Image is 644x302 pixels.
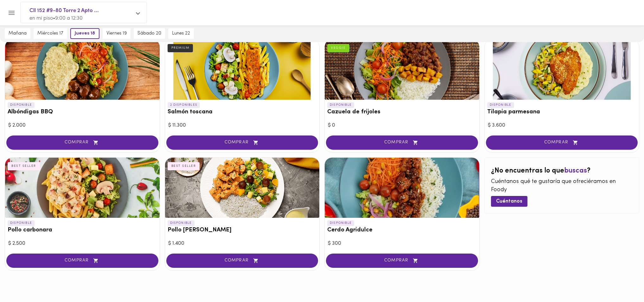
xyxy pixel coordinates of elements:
p: DISPONIBLE [8,102,35,108]
div: $ 3.600 [488,122,636,129]
span: COMPRAR [174,258,310,263]
button: miércoles 17 [34,28,67,39]
span: COMPRAR [334,258,470,263]
div: $ 0 [328,122,476,129]
button: Cuéntanos [491,196,527,206]
div: Cerdo Agridulce [325,158,479,218]
button: lunes 22 [168,28,194,39]
h3: Pollo [PERSON_NAME] [168,227,317,234]
span: mañana [9,31,27,36]
iframe: Messagebird Livechat Widget [607,265,638,296]
button: COMPRAR [166,135,318,150]
span: jueves 18 [75,31,95,36]
span: lunes 22 [172,31,190,36]
div: Albóndigas BBQ [5,40,160,100]
p: DISPONIBLE [168,220,194,226]
span: Cuéntanos [496,198,522,204]
h3: Pollo carbonara [8,227,157,234]
h3: Tilapia parmesana [487,109,637,116]
div: $ 11.300 [168,122,316,129]
div: $ 2.500 [8,240,156,247]
button: viernes 19 [103,28,131,39]
span: COMPRAR [14,140,150,145]
div: PREMIUM [168,44,193,52]
h3: Albóndigas BBQ [8,109,157,116]
h3: Salmón toscana [168,109,317,116]
div: $ 300 [328,240,476,247]
p: DISPONIBLE [487,102,514,108]
button: jueves 18 [70,28,99,39]
span: miércoles 17 [37,31,63,36]
span: buscas [564,167,587,174]
span: Cll 152 #9-80 Torre 2 Apto ... [29,7,131,15]
div: $ 2.000 [8,122,156,129]
div: Salmón toscana [165,40,320,100]
p: Cuéntanos qué te gustaría que ofreciéramos en Foody [491,178,633,194]
button: COMPRAR [486,135,638,150]
h2: ¿No encuentras lo que ? [491,167,633,175]
div: Tilapia parmesana [485,40,639,100]
button: COMPRAR [326,135,478,150]
div: $ 1.400 [168,240,316,247]
h3: Cerdo Agridulce [327,227,477,234]
p: 2 DISPONIBLES [168,102,200,108]
h3: Cazuela de frijoles [327,109,477,116]
button: Menu [4,5,19,21]
div: Cazuela de frijoles [325,40,479,100]
button: mañana [5,28,30,39]
span: COMPRAR [334,140,470,145]
button: COMPRAR [326,254,478,268]
div: BEST SELLER [168,162,200,170]
button: COMPRAR [6,135,158,150]
div: Pollo carbonara [5,158,160,218]
span: en mi piso • 9:00 a 12:30 [29,16,83,21]
p: DISPONIBLE [327,220,354,226]
span: sábado 20 [137,31,161,36]
span: COMPRAR [174,140,310,145]
p: DISPONIBLE [327,102,354,108]
span: COMPRAR [494,140,630,145]
div: Pollo Tikka Massala [165,158,320,218]
span: COMPRAR [14,258,150,263]
button: COMPRAR [6,254,158,268]
p: DISPONIBLE [8,220,35,226]
div: BEST SELLER [8,162,40,170]
div: VEGGIE [327,44,349,52]
span: viernes 19 [106,31,127,36]
button: sábado 20 [134,28,165,39]
button: COMPRAR [166,254,318,268]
